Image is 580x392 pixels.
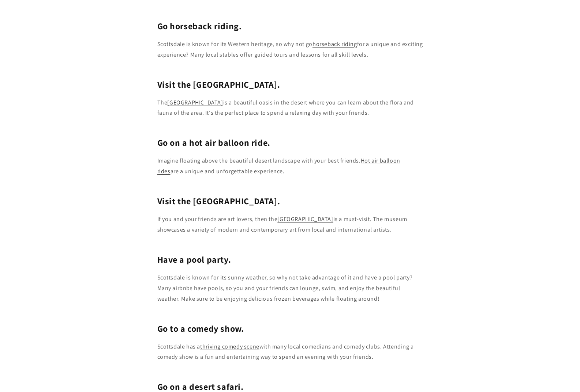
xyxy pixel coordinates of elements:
[200,343,259,350] a: thriving comedy scene
[167,99,223,106] a: [GEOGRAPHIC_DATA]
[157,98,423,119] p: The is a beautiful oasis in the desert where you can learn about the flora and fauna of the area....
[157,273,423,304] p: Scottsdale is known for its sunny weather, so why not take advantage of it and have a pool party?...
[157,20,242,32] strong: Go horseback riding.
[157,39,423,60] p: Scottsdale is known for its Western heritage, so why not go for a unique and exciting experience?...
[157,254,231,265] strong: Have a pool party.
[157,137,270,148] strong: Go on a hot air balloon ride.
[157,195,280,207] strong: Visit the [GEOGRAPHIC_DATA].
[157,214,423,235] p: If you and your friends are art lovers, then the is a must-visit. The museum showcases a variety ...
[157,79,280,90] strong: Visit the [GEOGRAPHIC_DATA].
[157,156,423,177] p: Imagine floating above the beautiful desert landscape with your best friends. are a unique and un...
[277,215,333,223] a: [GEOGRAPHIC_DATA]
[157,342,423,363] p: Scottsdale has a with many local comedians and comedy clubs. Attending a comedy show is a fun and...
[157,323,244,334] strong: Go to a comedy show.
[313,40,357,48] a: horseback riding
